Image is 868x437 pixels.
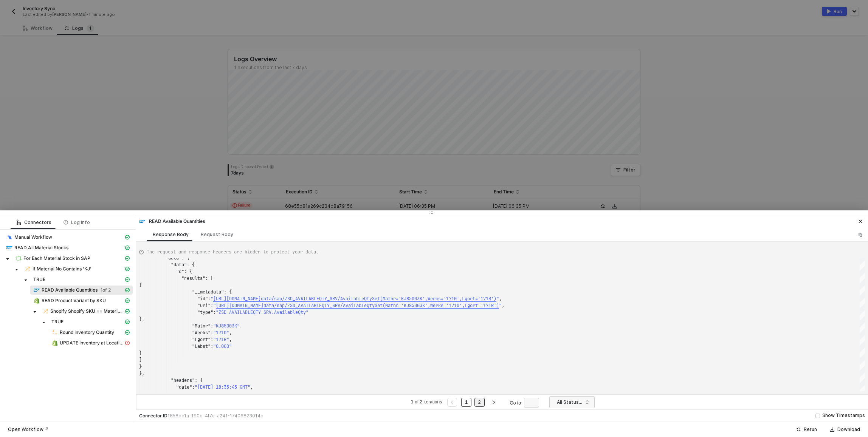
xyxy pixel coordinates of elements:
span: } [139,350,142,356]
img: integration-icon [6,245,12,251]
span: icon-cards [125,235,130,239]
span: r='KJ85003K',Werks='1710',Lgort='171R') [396,303,499,309]
span: icon-cards [125,330,130,335]
span: Manual Workflow [14,234,52,240]
div: Rerun [804,426,817,432]
span: data/sap/ZSD_AVAILABLEQTY_SRV/AvailableQtySet(Matn [261,296,393,302]
span: READ All Material Stocks [3,243,133,252]
div: Log info [64,219,90,225]
span: " [496,296,499,302]
span: : { [184,269,192,275]
button: Rerun [791,425,822,434]
button: Download [825,425,865,434]
span: "headers" [171,377,195,383]
span: : [211,337,213,343]
span: }, [139,316,144,322]
span: icon-close [858,219,863,224]
span: : [211,323,213,329]
span: caret-down [6,257,9,261]
span: If Material No Contains 'KJ' [33,266,91,272]
span: icon-download [830,427,834,432]
span: " [213,303,216,309]
span: "[DATE] 18:35:45 GMT" [195,384,250,390]
span: , [229,330,232,336]
button: left [447,398,457,407]
div: Connectors [17,219,51,225]
span: , [229,337,232,343]
img: integration-icon [25,266,31,272]
span: : [211,343,213,349]
a: 1 [463,398,470,406]
div: Response Body [153,232,189,238]
img: integration-icon [52,329,58,335]
span: : { [224,289,232,295]
span: UPDATE Inventory at Location [48,338,133,347]
div: Connector ID [139,413,263,419]
span: "Werks" [192,330,211,336]
div: Request Body [201,232,233,238]
span: : [213,309,216,315]
a: 2 [476,398,483,406]
span: icon-success-page [796,427,801,432]
img: integration-icon [34,298,40,304]
span: caret-down [42,321,46,324]
span: : [ [205,275,213,281]
span: caret-down [33,310,37,314]
span: "content-type" [176,391,213,397]
span: [URL][DOMAIN_NAME] [213,296,261,302]
span: For Each Material Stock in SAP [12,254,133,263]
span: READ Available Quantities [42,287,98,293]
span: " [211,296,213,302]
span: "id" [197,296,208,302]
span: Shopify Shopify SKU == Material No [39,307,133,316]
span: "171R" [213,337,229,343]
span: icon-cards [125,288,130,292]
span: , [240,323,242,329]
div: READ Available Quantities [139,218,205,225]
span: READ All Material Stocks [14,245,68,251]
span: If Material No Contains 'KJ' [21,264,133,273]
span: "Labst" [192,343,211,349]
span: For Each Material Stock in SAP [23,255,90,261]
span: READ Product Variant by SKU [42,298,106,304]
span: } [139,364,142,370]
button: right [489,398,499,407]
img: integration-icon [139,218,146,224]
span: "results" [181,275,205,281]
span: "KJ85003K" [213,323,240,329]
span: UPDATE Inventory at Location [60,340,124,346]
img: integration-icon [6,234,12,240]
div: Download [837,426,860,432]
span: "Matnr" [192,323,211,329]
span: , [303,391,306,397]
div: Show Timestamps [822,412,865,419]
span: icon-cards [125,267,130,271]
span: "date" [176,384,192,390]
li: 1 [461,398,471,407]
li: 1 of 2 iterations [410,398,443,407]
span: : [211,330,213,336]
li: Next Page [488,398,500,407]
span: icon-cards [125,277,130,282]
span: 1 of 2 [101,287,111,293]
span: "1710" [213,330,229,336]
span: TRUE [33,276,45,283]
li: 2 [474,398,485,407]
span: caret-down [15,268,19,272]
span: icon-cards [125,298,130,303]
span: Manual Workflow [3,233,133,242]
span: icon-cards [125,309,130,313]
span: READ Available Quantities [30,286,133,295]
span: "__metadata" [192,289,224,295]
span: data/sap/ZSD_AVAILABLEQTY_SRV/AvailableQtySet(Matn [263,303,396,309]
span: : { [187,262,195,268]
span: : { [195,377,203,383]
img: integration-icon [34,287,40,293]
span: "uri" [197,303,211,309]
span: icon-drag-indicator [429,210,434,215]
span: READ Product Variant by SKU [30,296,133,305]
span: All Statuses [557,397,590,408]
span: : [208,296,211,302]
span: icon-logic [17,220,21,225]
div: Open Workflow ↗ [8,426,49,432]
